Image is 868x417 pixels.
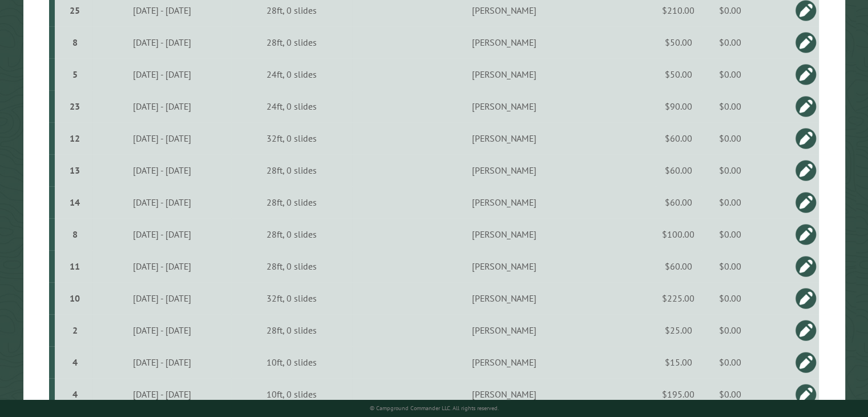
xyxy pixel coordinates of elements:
div: [DATE] - [DATE] [94,69,229,80]
td: $60.00 [656,122,701,154]
td: [PERSON_NAME] [352,122,655,154]
td: $0.00 [701,378,760,410]
td: 10ft, 0 slides [231,378,352,410]
div: [DATE] - [DATE] [94,260,229,272]
div: [DATE] - [DATE] [94,228,229,240]
td: 24ft, 0 slides [231,90,352,122]
td: $50.00 [656,58,701,90]
div: 4 [59,356,90,368]
td: [PERSON_NAME] [352,282,655,314]
div: 23 [59,101,90,112]
td: 32ft, 0 slides [231,122,352,154]
div: [DATE] - [DATE] [94,5,229,16]
div: [DATE] - [DATE] [94,165,229,176]
div: [DATE] - [DATE] [94,133,229,144]
div: 4 [59,388,90,400]
td: $60.00 [656,186,701,218]
div: [DATE] - [DATE] [94,37,229,48]
div: 12 [59,133,90,144]
div: 11 [59,260,90,272]
td: [PERSON_NAME] [352,250,655,282]
td: $0.00 [701,282,760,314]
td: $60.00 [656,250,701,282]
td: 32ft, 0 slides [231,282,352,314]
td: [PERSON_NAME] [352,346,655,378]
div: [DATE] - [DATE] [94,197,229,208]
td: $60.00 [656,154,701,186]
td: [PERSON_NAME] [352,314,655,346]
td: 10ft, 0 slides [231,346,352,378]
td: $0.00 [701,186,760,218]
td: $100.00 [656,218,701,250]
td: 28ft, 0 slides [231,250,352,282]
td: $50.00 [656,26,701,58]
td: $15.00 [656,346,701,378]
td: 28ft, 0 slides [231,218,352,250]
div: 8 [59,228,90,240]
td: [PERSON_NAME] [352,186,655,218]
td: $0.00 [701,58,760,90]
td: $0.00 [701,250,760,282]
div: [DATE] - [DATE] [94,388,229,400]
td: 28ft, 0 slides [231,26,352,58]
small: © Campground Commander LLC. All rights reserved. [370,404,499,412]
td: [PERSON_NAME] [352,218,655,250]
td: $0.00 [701,26,760,58]
td: $0.00 [701,314,760,346]
div: [DATE] - [DATE] [94,356,229,368]
td: $225.00 [656,282,701,314]
div: [DATE] - [DATE] [94,324,229,336]
td: 28ft, 0 slides [231,186,352,218]
div: 10 [59,292,90,304]
div: 25 [59,5,90,16]
td: $90.00 [656,90,701,122]
td: [PERSON_NAME] [352,58,655,90]
div: 5 [59,69,90,80]
div: [DATE] - [DATE] [94,101,229,112]
td: 24ft, 0 slides [231,58,352,90]
div: 13 [59,165,90,176]
td: [PERSON_NAME] [352,378,655,410]
td: $0.00 [701,90,760,122]
div: [DATE] - [DATE] [94,292,229,304]
td: $195.00 [656,378,701,410]
td: $0.00 [701,218,760,250]
td: $0.00 [701,154,760,186]
div: 8 [59,37,90,48]
td: $25.00 [656,314,701,346]
div: 2 [59,324,90,336]
td: $0.00 [701,122,760,154]
td: 28ft, 0 slides [231,314,352,346]
td: $0.00 [701,346,760,378]
td: [PERSON_NAME] [352,90,655,122]
div: 14 [59,197,90,208]
td: [PERSON_NAME] [352,26,655,58]
td: [PERSON_NAME] [352,154,655,186]
td: 28ft, 0 slides [231,154,352,186]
